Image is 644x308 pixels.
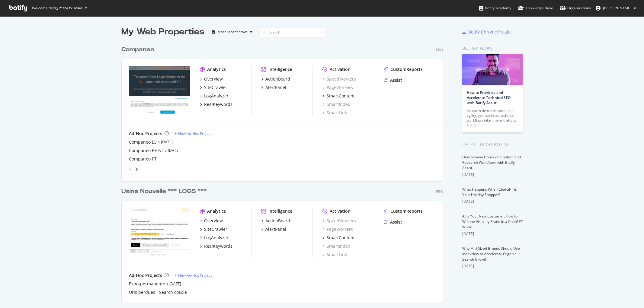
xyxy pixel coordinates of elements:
[168,148,180,153] a: [DATE]
[462,187,517,197] a: What Happens When ChatGPT Is Your Holiday Shopper?
[603,5,631,11] span: Sabrina Baco
[207,208,226,214] div: Analytics
[200,76,223,82] a: Overview
[322,252,347,258] a: SmartLink
[518,5,553,11] div: Knowledge Base
[260,27,326,37] input: Search
[200,235,229,241] a: LogAnalyzer
[462,172,523,177] div: [DATE]
[265,218,290,224] div: ActionBoard
[261,218,290,224] a: ActionBoard
[129,66,190,115] img: companeo.com
[390,66,423,72] div: CustomReports
[330,66,351,72] div: Activation
[204,93,229,99] div: LogAnalyzer
[462,45,523,52] div: Botify news
[161,139,173,144] a: [DATE]
[204,218,223,224] div: Overview
[462,231,523,237] div: [DATE]
[178,131,212,136] div: New Ad-Hoc Project
[174,131,212,136] a: New Ad-Hoc Project
[204,101,232,107] div: RealKeywords
[384,66,423,72] a: CustomReports
[178,273,212,278] div: New Ad-Hoc Project
[127,164,134,174] div: angle-left
[436,47,443,52] div: Pro
[32,6,86,11] span: Welcome back, [PERSON_NAME] !
[200,84,227,90] a: SiteCrawler
[327,93,355,99] div: SmartContent
[129,148,164,154] a: Companeo BE NL
[129,208,190,257] img: usinenouvelle.com
[200,93,229,99] a: LogAnalyzer
[330,208,351,214] div: Activation
[129,139,157,145] a: Companeo ES
[265,226,286,232] div: AlertPanel
[468,29,511,35] div: Botify Chrome Plugin
[174,273,212,278] a: New Ad-Hoc Project
[327,235,355,241] div: SmartContent
[322,101,350,107] a: SmartIndex
[479,5,511,11] div: Botify Academy
[322,84,353,90] a: PageWorkers
[121,45,157,54] a: Companeo
[322,218,356,224] a: SpeedWorkers
[462,199,523,204] div: [DATE]
[261,84,286,90] a: AlertPanel
[591,3,641,13] button: [PERSON_NAME]
[462,214,523,230] a: AI Is Your New Customer: How to Win the Visibility Battle in a ChatGPT World
[462,263,523,269] div: [DATE]
[129,272,162,278] div: Ad-Hoc Projects
[134,166,139,172] div: angle-right
[200,243,232,249] a: RealKeywords
[265,76,290,82] div: ActionBoard
[207,66,226,72] div: Analytics
[261,226,286,232] a: AlertPanel
[462,246,520,262] a: Why Mid-Sized Brands Should Use IndexNow to Accelerate Organic Search Growth
[121,26,204,38] div: My Web Properties
[462,141,523,148] div: Latest Blog Posts
[322,226,353,232] a: PageWorkers
[322,93,355,99] a: SmartContent
[384,208,423,214] a: CustomReports
[322,235,355,241] a: SmartContent
[204,84,227,90] div: SiteCrawler
[322,110,347,116] a: SmartLink
[560,5,591,11] div: Organizations
[436,189,443,194] div: Pro
[129,156,157,162] a: Companeo PT
[322,243,350,249] a: SmartIndex
[268,208,292,214] div: Intelligence
[129,131,162,137] div: Ad-Hoc Projects
[390,219,402,225] div: Assist
[129,281,165,287] a: Expo-permanente
[322,76,356,82] a: SpeedWorkers
[467,108,518,128] div: AI search demands speed and agility, yet multi-step technical workflows take time and effort. Tha...
[265,84,286,90] div: AlertPanel
[390,77,402,83] div: Assist
[467,90,511,105] a: How to Prioritize and Accelerate Technical SEO with Botify Assist
[390,208,423,214] div: CustomReports
[129,289,187,295] a: Urls perdues - Search cosole
[462,54,523,85] img: How to Prioritize and Accelerate Technical SEO with Botify Assist
[204,76,223,82] div: Overview
[200,101,232,107] a: RealKeywords
[384,219,402,225] a: Assist
[204,226,227,232] div: SiteCrawler
[462,29,511,35] a: Botify Chrome Plugin
[462,154,521,170] a: How to Save Hours on Content and Research Workflows with Botify Assist
[261,76,290,82] a: ActionBoard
